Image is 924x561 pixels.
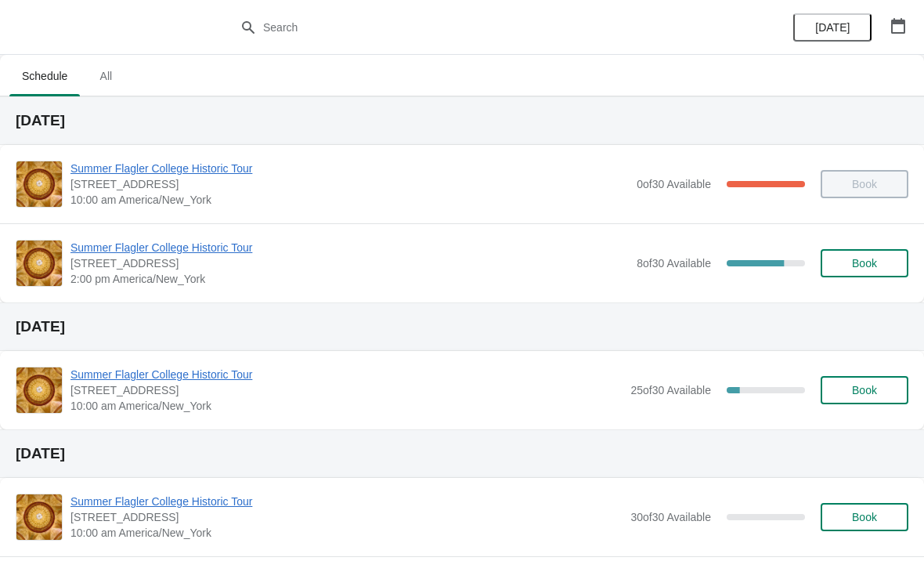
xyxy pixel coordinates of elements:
span: [STREET_ADDRESS] [70,509,623,525]
span: [DATE] [815,21,850,34]
h2: [DATE] [16,319,908,335]
span: Book [852,384,877,396]
input: Search [262,13,693,42]
span: 10:00 am America/New_York [70,525,623,541]
button: Book [821,503,908,531]
span: Summer Flagler College Historic Tour [70,161,629,176]
h2: [DATE] [16,113,908,128]
span: Summer Flagler College Historic Tour [70,494,623,509]
span: 30 of 30 Available [630,511,711,523]
span: 0 of 30 Available [637,178,711,190]
span: 25 of 30 Available [630,384,711,396]
span: 10:00 am America/New_York [70,398,623,414]
button: [DATE] [793,13,872,42]
img: Summer Flagler College Historic Tour | 74 King Street, St. Augustine, FL, USA | 10:00 am America/... [16,161,62,207]
img: Summer Flagler College Historic Tour | 74 King Street, St. Augustine, FL, USA | 2:00 pm America/N... [16,241,62,286]
span: Book [852,257,877,270]
button: Book [821,376,908,404]
span: Summer Flagler College Historic Tour [70,240,629,255]
h2: [DATE] [16,446,908,461]
span: Book [852,511,877,523]
span: 10:00 am America/New_York [70,192,629,208]
span: All [86,62,125,90]
img: Summer Flagler College Historic Tour | 74 King Street, St. Augustine, FL, USA | 10:00 am America/... [16,494,62,540]
span: 8 of 30 Available [637,257,711,270]
img: Summer Flagler College Historic Tour | 74 King Street, St. Augustine, FL, USA | 10:00 am America/... [16,367,62,413]
span: [STREET_ADDRESS] [70,176,629,192]
span: 2:00 pm America/New_York [70,271,629,287]
span: Summer Flagler College Historic Tour [70,367,623,382]
span: [STREET_ADDRESS] [70,255,629,271]
span: [STREET_ADDRESS] [70,382,623,398]
span: Schedule [9,62,80,90]
button: Book [821,249,908,277]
